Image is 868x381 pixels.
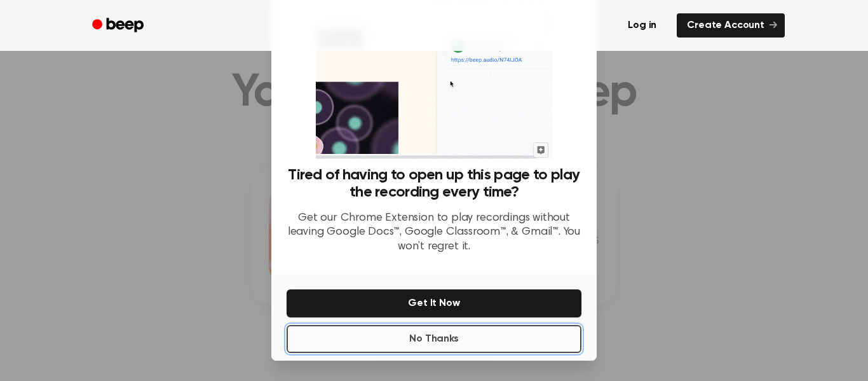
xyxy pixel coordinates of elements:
[83,13,155,38] a: Beep
[287,167,581,201] h3: Tired of having to open up this page to play the recording every time?
[677,13,785,38] a: Create Account
[615,11,669,40] a: Log in
[287,211,581,254] p: Get our Chrome Extension to play recordings without leaving Google Docs™, Google Classroom™, & Gm...
[287,289,581,317] button: Get It Now
[287,325,581,353] button: No Thanks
